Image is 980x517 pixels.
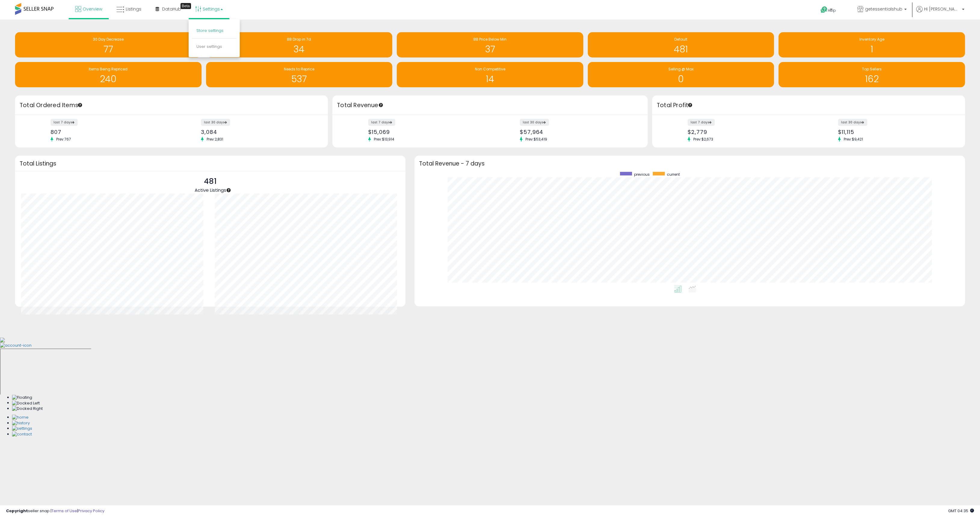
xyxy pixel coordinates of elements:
[781,74,962,84] h1: 162
[688,129,804,135] div: $2,779
[195,187,226,193] span: Active Listings
[820,6,828,14] i: Get Help
[18,74,199,84] h1: 240
[838,119,867,126] label: last 30 days
[206,62,393,87] a: Needs to Reprice 537
[83,6,102,12] span: Overview
[12,401,40,406] img: Docked Left
[209,74,390,84] h1: 537
[862,67,882,72] span: Top Sellers
[816,2,848,20] a: Help
[778,32,965,57] a: Inventory Age 1
[20,101,323,110] h3: Total Ordered Items
[196,44,222,49] a: User settings
[15,32,202,57] a: 30 Day Decrease 77
[378,102,384,108] div: Tooltip anchor
[51,119,78,126] label: last 7 days
[12,415,29,420] img: Home
[77,102,83,108] div: Tooltip anchor
[828,8,836,13] span: Help
[12,420,30,426] img: History
[781,44,962,54] h1: 1
[924,6,960,12] span: Hi [PERSON_NAME]
[371,137,397,142] span: Prev: $13,914
[657,101,960,110] h3: Total Profit
[397,62,583,87] a: Non Competitive 14
[162,6,181,12] span: DataHub
[400,44,580,54] h1: 37
[180,3,191,9] div: Tooltip anchor
[206,32,393,57] a: BB Drop in 7d 34
[204,137,226,142] span: Prev: 2,831
[195,176,226,187] p: 481
[93,37,124,42] span: 30 Day Decrease
[419,161,960,166] h3: Total Revenue - 7 days
[522,137,550,142] span: Prev: $53,419
[89,67,128,72] span: Items Being Repriced
[51,129,167,135] div: 807
[337,101,643,110] h3: Total Revenue
[12,395,32,401] img: Floating
[12,406,43,412] img: Docked Right
[20,161,401,166] h3: Total Listings
[209,44,390,54] h1: 34
[668,67,694,72] span: Selling @ Max
[687,102,693,108] div: Tooltip anchor
[520,119,549,126] label: last 30 days
[591,44,771,54] h1: 481
[475,67,505,72] span: Non Competitive
[916,6,964,20] a: Hi [PERSON_NAME]
[284,67,314,72] span: Needs to Reprice
[859,37,884,42] span: Inventory Age
[201,119,230,126] label: last 30 days
[18,44,199,54] h1: 77
[287,37,311,42] span: BB Drop in 7d
[196,28,223,33] a: Store settings
[838,129,954,135] div: $11,115
[226,187,231,193] div: Tooltip anchor
[473,37,507,42] span: BB Price Below Min
[588,62,774,87] a: Selling @ Max 0
[690,137,716,142] span: Prev: $2,673
[634,172,650,177] span: previous
[865,6,902,12] span: getessentialshub
[688,119,715,126] label: last 7 days
[53,137,74,142] span: Prev: 767
[591,74,771,84] h1: 0
[12,432,32,437] img: Contact
[520,129,637,135] div: $57,964
[368,119,395,126] label: last 7 days
[368,129,485,135] div: $15,069
[400,74,580,84] h1: 14
[201,129,317,135] div: 3,084
[588,32,774,57] a: Default 481
[674,37,687,42] span: Default
[126,6,141,12] span: Listings
[667,172,680,177] span: current
[778,62,965,87] a: Top Sellers 162
[15,62,202,87] a: Items Being Repriced 240
[12,426,32,432] img: Settings
[397,32,583,57] a: BB Price Below Min 37
[841,137,866,142] span: Prev: $9,421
